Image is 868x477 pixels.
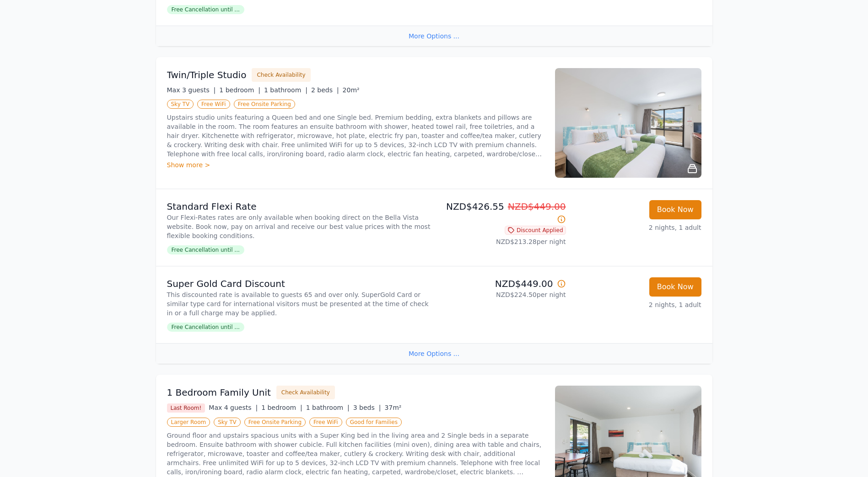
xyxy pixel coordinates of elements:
[438,237,566,246] p: NZD$213.28 per night
[252,68,310,82] button: Check Availability
[438,200,566,226] p: NZD$426.55
[156,343,712,364] div: More Options ...
[167,418,210,427] span: Larger Room
[309,418,342,427] span: Free WiFi
[156,26,712,46] div: More Options ...
[276,386,335,399] button: Check Availability
[649,200,701,219] button: Book Now
[306,404,350,411] span: 1 bathroom |
[508,201,566,212] span: NZD$449.00
[167,86,216,94] span: Max 3 guests |
[311,86,339,94] span: 2 beds |
[438,290,566,299] p: NZD$224.50 per night
[343,86,360,94] span: 20m²
[244,418,306,427] span: Free Onsite Parking
[209,404,258,411] span: Max 4 guests |
[167,100,194,109] span: Sky TV
[167,213,431,240] p: Our Flexi-Rates rates are only available when booking direct on the Bella Vista website. Book now...
[649,277,701,297] button: Book Now
[167,277,431,290] p: Super Gold Card Discount
[167,113,544,159] p: Upstairs studio units featuring a Queen bed and one Single bed. Premium bedding, extra blankets a...
[219,86,260,94] span: 1 bedroom |
[353,404,381,411] span: 3 beds |
[234,100,295,109] span: Free Onsite Parking
[167,69,247,81] h3: Twin/Triple Studio
[505,226,566,235] span: Discount Applied
[264,86,307,94] span: 1 bathroom |
[197,100,230,109] span: Free WiFi
[167,403,205,413] span: Last Room!
[438,277,566,290] p: NZD$449.00
[261,404,302,411] span: 1 bedroom |
[573,223,701,232] p: 2 nights, 1 adult
[346,418,402,427] span: Good for Families
[384,404,401,411] span: 37m²
[167,290,431,318] p: This discounted rate is available to guests 65 and over only. SuperGold Card or similar type card...
[167,323,244,332] span: Free Cancellation until ...
[167,200,431,213] p: Standard Flexi Rate
[167,160,544,170] div: Show more >
[573,300,701,309] p: 2 nights, 1 adult
[167,245,244,254] span: Free Cancellation until ...
[167,431,544,477] p: Ground floor and upstairs spacious units with a Super King bed in the living area and 2 Single be...
[214,418,241,427] span: Sky TV
[167,5,244,14] span: Free Cancellation until ...
[167,386,271,399] h3: 1 Bedroom Family Unit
